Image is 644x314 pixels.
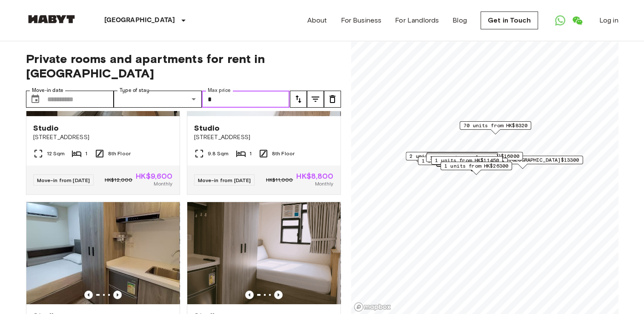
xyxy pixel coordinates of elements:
[426,154,497,167] div: Map marker
[440,158,504,166] span: 4 units from HK$10500
[154,180,172,188] span: Monthly
[290,91,307,108] button: tune
[245,291,254,299] button: Previous image
[463,122,527,129] span: 70 units from HK$8320
[249,150,252,157] span: 1
[459,121,531,134] div: Map marker
[33,123,59,133] span: Studio
[296,172,333,180] span: HK$8,800
[26,51,341,80] span: Private rooms and apartments for rent in [GEOGRAPHIC_DATA]
[426,152,498,166] div: Map marker
[33,133,173,142] span: [STREET_ADDRESS]
[395,15,439,26] a: For Landlords
[85,150,87,157] span: 1
[569,12,586,29] a: Open WeChat
[452,15,467,26] a: Blog
[208,150,229,157] span: 9.8 Sqm
[27,91,44,108] button: Choose date
[105,176,132,184] span: HK$12,000
[272,150,295,157] span: 8th Floor
[120,87,149,94] label: Type of stay
[354,302,391,312] a: Mapbox logo
[481,11,538,29] a: Get in Touch
[435,157,498,164] span: 1 units from HK$11450
[341,15,381,26] a: For Business
[104,15,175,26] p: [GEOGRAPHIC_DATA]
[26,202,180,304] img: Marketing picture of unit HK-01-067-051-01
[84,291,93,299] button: Previous image
[274,291,283,299] button: Previous image
[418,157,489,170] div: Map marker
[113,291,122,299] button: Previous image
[198,177,251,183] span: Move-in from [DATE]
[406,152,523,165] div: Map marker
[599,15,618,26] a: Log in
[307,91,324,108] button: tune
[37,177,90,183] span: Move-in from [DATE]
[552,12,569,29] a: Open WhatsApp
[440,162,512,175] div: Map marker
[324,91,341,108] button: tune
[462,156,583,169] div: Map marker
[187,202,341,304] img: Marketing picture of unit HK-01-067-052-01
[444,162,508,170] span: 1 units from HK$26300
[266,176,293,184] span: HK$11,000
[431,156,502,169] div: Map marker
[409,152,519,160] span: 2 units from [GEOGRAPHIC_DATA]$16000
[194,133,334,142] span: [STREET_ADDRESS]
[430,153,494,160] span: 1 units from HK$11300
[421,157,485,165] span: 1 units from HK$11200
[208,87,231,94] label: Max price
[47,150,65,157] span: 12 Sqm
[108,150,131,157] span: 8th Floor
[194,123,220,133] span: Studio
[436,158,507,171] div: Map marker
[26,15,77,23] img: Habyt
[429,154,493,162] span: 1 units from HK$22000
[315,180,333,188] span: Monthly
[307,15,327,26] a: About
[32,87,63,94] label: Move-in date
[466,156,579,164] span: 11 units from [GEOGRAPHIC_DATA]$13300
[136,172,172,180] span: HK$9,600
